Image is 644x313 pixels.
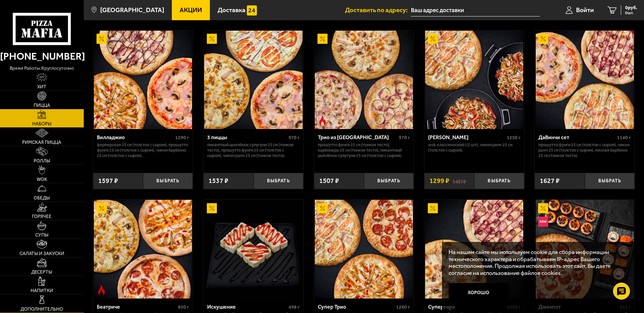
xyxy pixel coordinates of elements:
a: АкционныйВилла Капри [424,31,524,129]
button: Выбрать [474,173,524,189]
span: Дополнительно [21,307,63,312]
span: Войти [576,7,594,13]
span: Обеды [34,196,50,200]
p: Прошутто Фунги 25 см (тонкое тесто), Карбонара 25 см (тонкое тесто), Пикантный цыплёнок сулугуни ... [318,142,410,158]
p: Фермерская 25 см (толстое с сыром), Прошутто Фунги 25 см (толстое с сыром), Чикен Барбекю 25 см (... [97,142,189,158]
span: Наборы [32,122,51,126]
s: 1457 ₽ [453,178,466,184]
img: Акционный [207,34,217,44]
div: Супер Трио [318,304,395,310]
span: 1627 ₽ [540,178,560,184]
span: 1290 г [175,135,189,140]
div: Вилладжио [97,134,174,140]
a: Акционный3 пиццы [203,31,303,129]
p: Прошутто Фунги 25 см (толстое с сыром), Чикен Ранч 25 см (толстое с сыром), Мясная Барбекю 25 см ... [538,142,631,158]
img: 15daf4d41897b9f0e9f617042186c801.svg [247,5,257,15]
img: Акционный [428,34,438,44]
img: Акционный [207,203,217,213]
span: 1250 г [507,135,521,140]
img: Акционный [538,34,548,44]
img: Острое блюдо [97,285,107,295]
span: Римская пицца [22,140,61,145]
button: Выбрать [585,173,635,189]
p: На нашем сайте мы используем cookie для сбора информации технического характера и обрабатываем IP... [449,249,624,277]
a: АкционныйВилладжио [93,31,193,129]
div: Суперпара [428,304,505,310]
span: Доставить по адресу: [345,7,411,13]
div: Искушение [207,304,287,310]
a: АкционныйИскушение [203,200,303,298]
img: Акционный [317,203,328,213]
img: Беатриче [94,200,192,298]
a: АкционныйНовинкаДжекпот [535,200,635,298]
span: Супы [35,233,48,238]
img: Трио из Рио [315,31,413,129]
span: 970 г [399,135,410,140]
img: Акционный [317,34,328,44]
span: 1140 г [617,135,631,140]
img: Акционный [428,203,438,213]
img: Джекпот [536,200,634,298]
a: АкционныйСуперпара [424,200,524,298]
div: Трио из [GEOGRAPHIC_DATA] [318,134,397,140]
div: ДаВинчи сет [538,134,615,140]
a: АкционныйОстрое блюдоТрио из Рио [314,31,414,129]
img: Супер Трио [315,200,413,298]
a: АкционныйДаВинчи сет [535,31,635,129]
img: Острое блюдо [317,116,328,126]
span: Десерты [31,270,52,275]
img: Искушение [204,200,302,298]
span: Горячее [32,214,51,219]
button: Хорошо [449,283,509,303]
span: Акции [180,7,202,13]
span: 1299 ₽ [429,178,449,184]
span: WOK [37,177,47,182]
div: [PERSON_NAME] [428,134,505,140]
span: 850 г [178,304,189,310]
img: Суперпара [425,200,523,298]
span: 1507 ₽ [319,178,339,184]
span: 1537 ₽ [209,178,228,184]
span: Хит [37,85,46,89]
img: Акционный [97,203,107,213]
div: Беатриче [97,304,177,310]
img: Новинка [538,217,548,227]
p: Wok классический L (2 шт), Чикен Ранч 25 см (толстое с сыром). [428,142,521,153]
button: Выбрать [143,173,193,189]
span: 0 руб. [625,5,637,10]
span: 498 г [289,304,300,310]
img: ДаВинчи сет [536,31,634,129]
span: [GEOGRAPHIC_DATA] [100,7,164,13]
img: 3 пиццы [204,31,302,129]
span: 1597 ₽ [98,178,118,184]
img: Вилла Капри [425,31,523,129]
span: 1260 г [396,304,410,310]
span: Пицца [34,103,50,108]
button: Выбрать [364,173,414,189]
a: АкционныйСупер Трио [314,200,414,298]
img: Акционный [538,203,548,213]
div: 3 пиццы [207,134,287,140]
span: Салаты и закуски [20,251,64,256]
span: 0 шт. [625,11,637,15]
span: Доставка [218,7,245,13]
img: Акционный [97,34,107,44]
span: Напитки [31,288,53,293]
p: Пикантный цыплёнок сулугуни 25 см (тонкое тесто), Прошутто Фунги 25 см (толстое с сыром), Чикен Р... [207,142,300,158]
img: Вилладжио [94,31,192,129]
input: Ваш адрес доставки [411,4,540,17]
span: Роллы [34,159,50,163]
button: Выбрать [254,173,303,189]
a: АкционныйОстрое блюдоБеатриче [93,200,193,298]
span: 970 г [289,135,300,140]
